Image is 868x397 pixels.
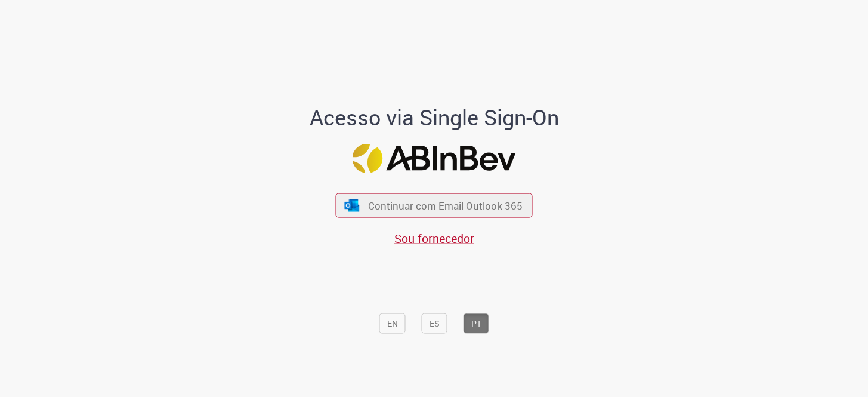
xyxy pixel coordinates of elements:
[353,143,516,173] img: Logo ABInBev
[464,313,489,334] button: PT
[394,230,474,247] a: Sou fornecedor
[343,199,360,211] img: ícone Azure/Microsoft 360
[336,193,533,218] button: ícone Azure/Microsoft 360 Continuar com Email Outlook 365
[422,313,447,334] button: ES
[268,106,600,130] h1: Acesso via Single Sign-On
[379,313,406,334] button: EN
[368,199,523,213] span: Continuar com Email Outlook 365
